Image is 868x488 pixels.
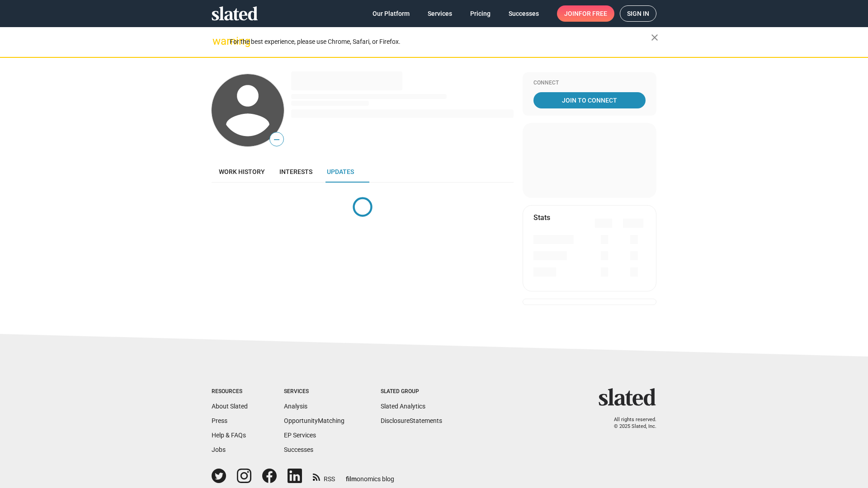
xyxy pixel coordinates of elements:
a: Services [420,5,459,22]
a: Help & FAQs [212,432,246,439]
span: Interests [279,168,312,175]
a: Sign in [620,5,656,22]
mat-icon: warning [212,36,223,47]
a: EP Services [284,432,316,439]
a: Interests [272,161,320,183]
mat-card-title: Stats [533,213,550,222]
span: Services [428,5,452,22]
div: Services [284,388,344,395]
span: Sign in [627,6,649,21]
a: Press [212,417,227,424]
a: Successes [501,5,546,22]
span: Our Platform [373,5,410,22]
a: Our Platform [365,5,417,22]
div: Resources [212,388,248,395]
a: Slated Analytics [381,403,425,410]
span: — [270,134,283,145]
p: All rights reserved. © 2025 Slated, Inc. [604,417,656,430]
span: Join [564,5,607,22]
a: About Slated [212,403,248,410]
div: For the best experience, please use Chrome, Safari, or Firefox. [230,36,651,48]
a: Work history [212,161,272,183]
a: DisclosureStatements [381,417,442,424]
div: Slated Group [381,388,442,395]
a: RSS [313,469,335,483]
span: Join To Connect [535,92,644,108]
mat-icon: close [649,32,660,43]
a: Jobs [212,446,226,453]
a: Successes [284,446,313,453]
span: for free [579,5,607,22]
a: Pricing [463,5,498,22]
span: Pricing [470,5,491,22]
a: OpportunityMatching [284,417,344,424]
div: Connect [533,80,646,87]
span: Successes [509,5,539,22]
a: Updates [320,161,361,183]
a: Analysis [284,403,307,410]
a: filmonomics blog [346,468,394,483]
a: Join To Connect [533,92,646,108]
span: Updates [327,168,354,175]
a: Joinfor free [557,5,614,22]
span: Work history [219,168,265,175]
span: film [346,475,357,483]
